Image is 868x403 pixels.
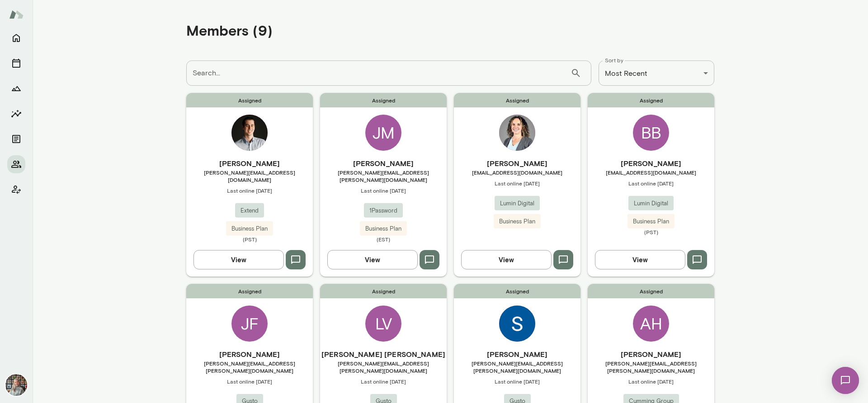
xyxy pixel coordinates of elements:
span: [EMAIL_ADDRESS][DOMAIN_NAME] [588,169,714,176]
div: BB [633,115,669,151]
h6: [PERSON_NAME] [588,158,714,169]
span: Assigned [588,93,714,107]
img: Sandra Jirous [499,306,535,342]
span: 1Password [364,206,403,215]
button: View [461,250,552,269]
h6: [PERSON_NAME] [186,158,313,169]
span: Business Plan [627,217,675,226]
span: Assigned [454,284,580,298]
button: Documents [7,130,25,148]
span: (PST) [588,228,714,236]
button: Growth Plan [7,79,25,97]
span: Assigned [588,284,714,298]
div: JF [231,306,268,342]
h4: Members (9) [186,22,273,39]
h6: [PERSON_NAME] [454,349,580,360]
img: Tracey Gaddes [499,115,535,151]
label: Sort by [605,56,623,64]
h6: [PERSON_NAME] [PERSON_NAME] [320,349,447,360]
span: (EST) [320,236,447,243]
span: [PERSON_NAME][EMAIL_ADDRESS][PERSON_NAME][DOMAIN_NAME] [320,169,447,183]
div: AH [633,306,669,342]
h6: [PERSON_NAME] [588,349,714,360]
span: Last online [DATE] [186,187,313,194]
span: Assigned [186,284,313,298]
span: Last online [DATE] [454,378,580,385]
span: Last online [DATE] [588,378,714,385]
span: Business Plan [360,224,407,233]
span: Lumin Digital [495,199,540,208]
span: Extend [235,206,264,215]
span: Assigned [320,93,447,107]
div: Most Recent [599,60,714,86]
button: View [595,250,685,269]
div: JM [365,115,401,151]
span: Lumin Digital [628,199,674,208]
button: Home [7,29,25,47]
span: [PERSON_NAME][EMAIL_ADDRESS][PERSON_NAME][DOMAIN_NAME] [454,360,580,374]
div: LV [365,306,401,342]
span: Business Plan [226,224,273,233]
img: Tricia Maggio [5,374,27,396]
button: Members [7,155,25,173]
img: Dean Poplawski [231,115,268,151]
span: [EMAIL_ADDRESS][DOMAIN_NAME] [454,169,580,176]
button: Insights [7,105,25,123]
button: View [327,250,418,269]
span: Last online [DATE] [588,180,714,187]
span: Assigned [186,93,313,107]
span: Last online [DATE] [320,187,447,194]
h6: [PERSON_NAME] [186,349,313,360]
button: Client app [7,181,25,199]
button: View [193,250,284,269]
span: [PERSON_NAME][EMAIL_ADDRESS][DOMAIN_NAME] [186,169,313,183]
span: Last online [DATE] [186,378,313,385]
span: [PERSON_NAME][EMAIL_ADDRESS][PERSON_NAME][DOMAIN_NAME] [186,360,313,374]
button: Sessions [7,54,25,72]
span: Last online [DATE] [320,378,447,385]
span: [PERSON_NAME][EMAIL_ADDRESS][PERSON_NAME][DOMAIN_NAME] [588,360,714,374]
span: Assigned [454,93,580,107]
span: [PERSON_NAME][EMAIL_ADDRESS][PERSON_NAME][DOMAIN_NAME] [320,360,447,374]
h6: [PERSON_NAME] [454,158,580,169]
h6: [PERSON_NAME] [320,158,447,169]
span: Business Plan [494,217,541,226]
span: Last online [DATE] [454,180,580,187]
span: (PST) [186,236,313,243]
img: Mento [9,6,24,23]
span: Assigned [320,284,447,298]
